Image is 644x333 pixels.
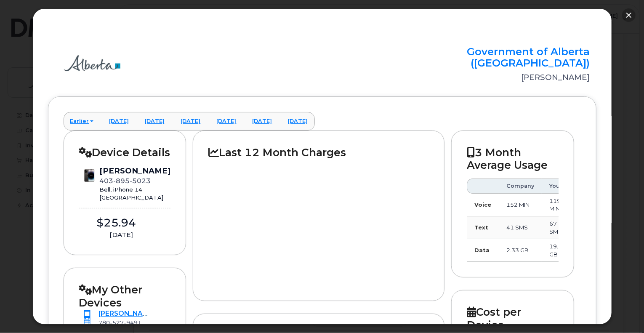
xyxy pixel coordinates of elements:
[138,112,172,131] a: [DATE]
[282,112,315,131] a: [DATE]
[130,177,151,185] span: 5023
[474,247,490,253] strong: Data
[542,239,573,262] td: 19.63 GB
[210,112,243,131] a: [DATE]
[542,194,573,216] td: 1194 MIN
[499,178,542,194] th: Company
[79,146,170,159] h2: Device Details
[499,239,542,262] td: 2.33 GB
[99,165,170,176] div: [PERSON_NAME]
[420,72,590,83] div: [PERSON_NAME]
[474,201,491,208] strong: Voice
[79,215,154,231] div: $25.94
[98,309,155,317] a: [PERSON_NAME]
[542,216,573,239] td: 67 SMS
[208,146,429,159] h2: Last 12 Month Charges
[467,306,558,331] h2: Cost per Device
[542,178,573,194] th: You
[420,46,590,69] h2: Government of Alberta ([GEOGRAPHIC_DATA])
[499,216,542,239] td: 41 SMS
[99,177,151,185] span: 403
[467,146,558,172] h2: 3 Month Average Usage
[79,230,164,240] div: [DATE]
[79,283,170,309] h2: My Other Devices
[474,224,488,231] strong: Text
[99,186,170,201] div: Bell, iPhone 14 [GEOGRAPHIC_DATA]
[246,112,279,131] a: [DATE]
[499,194,542,216] td: 152 MIN
[174,112,208,131] a: [DATE]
